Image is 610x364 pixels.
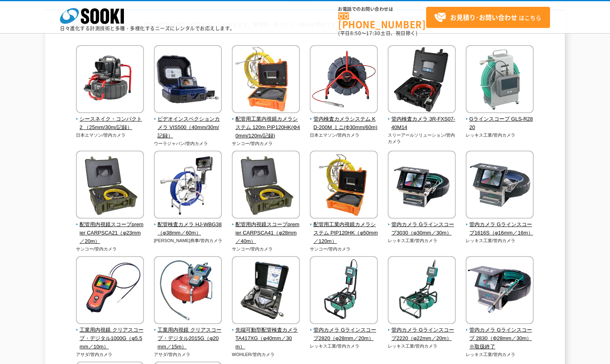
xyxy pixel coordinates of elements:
[232,256,300,326] img: 先端可動型配管検査カメラ TA417XG（φ40mm／30m）
[154,213,222,237] a: 配管検査カメラ HJ-WBG38（φ38mm／60m）
[310,213,378,245] a: 配管用工業内視鏡カメラシステム PIP120HK（φ50mm／120m）
[232,140,300,147] p: サンコー/管内カメラ
[310,326,378,343] span: 管内カメラ Gラインスコープ2820（φ28mm／20m）
[388,237,456,244] p: レッキス工業/管内カメラ
[232,326,300,351] span: 先端可動型配管検査カメラ TA417XG（φ40mm／30m）
[466,221,534,237] span: 管内カメラ Gラインスコープ1616S（φ16mm／16m）
[350,30,361,37] span: 8:50
[232,246,300,253] p: サンコー/管内カメラ
[76,256,144,326] img: 工業用内視鏡 クリアスコープ・デジタル1000G（φ5.5mm／10m）
[76,221,144,245] span: 配管用内視鏡スコープpremier CARPSCA21（φ23mm／20m）
[310,343,378,350] p: レッキス工業/管内カメラ
[388,132,456,145] p: スリーアールソリューション/管内カメラ
[310,115,378,132] span: 管内検査カメラシステム KD-200M ミニ(Φ30mm/60m)
[388,151,456,221] img: 管内カメラ Gラインスコープ3030（φ30mm／30m）
[466,213,534,237] a: 管内カメラ Gラインスコープ1616S（φ16mm／16m）
[388,318,456,342] a: 管内カメラ Gラインスコープ2220（φ22mm／20m）
[76,45,144,115] img: シースネイク・コンパクト2 （25mm/30m/記録）
[426,7,550,28] a: お見積り･お問い合わせはこちら
[154,140,222,147] p: ウーラジャパン/管内カメラ
[310,318,378,342] a: 管内カメラ Gラインスコープ2820（φ28mm／20m）
[310,107,378,131] a: 管内検査カメラシステム KD-200M ミニ(Φ30mm/60m)
[466,115,534,132] span: Gラインスコープ GLS-R2820
[338,30,417,37] span: (平日 ～ 土日、祝日除く)
[154,326,222,351] span: 工業用内視鏡 クリアスコープ・デジタル2015G（φ20mm／15m）
[154,351,222,358] p: アサダ/管内カメラ
[154,318,222,351] a: 工業用内視鏡 クリアスコープ・デジタル2015G（φ20mm／15m）
[60,26,235,31] p: 日々進化する計測技術と多種・多様化するニーズにレンタルでお応えします。
[434,12,541,24] span: はこちら
[388,343,456,350] p: レッキス工業/管内カメラ
[310,45,378,115] img: 管内検査カメラシステム KD-200M ミニ(Φ30mm/60m)
[154,237,222,244] p: [PERSON_NAME]商事/管内カメラ
[76,151,144,221] img: 配管用内視鏡スコープpremier CARPSCA21（φ23mm／20m）
[466,318,534,351] a: 管内カメラ Gラインスコープ 2830（Φ28mm／30m）※取扱終了
[388,107,456,131] a: 管内検査カメラ 3R-FXS07-40M14
[76,318,144,351] a: 工業用内視鏡 クリアスコープ・デジタル1000G（φ5.5mm／10m）
[232,45,300,115] img: 配管用工業内視鏡カメラシステム 120m PIP120HK(Φ40mm/120m/記録)
[338,7,426,12] span: お電話でのお問い合わせは
[310,132,378,139] p: 日本エマソン/管内カメラ
[76,326,144,351] span: 工業用内視鏡 クリアスコープ・デジタル1000G（φ5.5mm／10m）
[310,151,378,221] img: 配管用工業内視鏡カメラシステム PIP120HK（φ50mm／120m）
[154,115,222,140] span: ビデオインスペクションカメラ VIS500（40mm/30m/記録）
[310,256,378,326] img: 管内カメラ Gラインスコープ2820（φ28mm／20m）
[76,351,144,358] p: アサダ/管内カメラ
[388,115,456,132] span: 管内検査カメラ 3R-FXS07-40M14
[466,351,534,358] p: レッキス工業/管内カメラ
[232,213,300,245] a: 配管用内視鏡スコープpremier CARPSCA41（φ28mm／40m）
[154,107,222,140] a: ビデオインスペクションカメラ VIS500（40mm/30m/記録）
[154,221,222,237] span: 配管検査カメラ HJ-WBG38（φ38mm／60m）
[388,45,456,115] img: 管内検査カメラ 3R-FXS07-40M14
[388,213,456,237] a: 管内カメラ Gラインスコープ3030（φ30mm／30m）
[76,107,144,131] a: シースネイク・コンパクト2 （25mm/30m/記録）
[232,107,300,140] a: 配管用工業内視鏡カメラシステム 120m PIP120HK(Φ40mm/120m/記録)
[466,237,534,244] p: レッキス工業/管内カメラ
[154,151,222,221] img: 配管検査カメラ HJ-WBG38（φ38mm／60m）
[154,45,222,115] img: ビデオインスペクションカメラ VIS500（40mm/30m/記録）
[466,132,534,139] p: レッキス工業/管内カメラ
[450,12,517,22] strong: お見積り･お問い合わせ
[466,326,534,351] span: 管内カメラ Gラインスコープ 2830（Φ28mm／30m）※取扱終了
[366,30,381,37] span: 17:30
[154,256,222,326] img: 工業用内視鏡 クリアスコープ・デジタル2015G（φ20mm／15m）
[388,221,456,237] span: 管内カメラ Gラインスコープ3030（φ30mm／30m）
[338,12,426,29] a: [PHONE_NUMBER]
[76,213,144,245] a: 配管用内視鏡スコープpremier CARPSCA21（φ23mm／20m）
[232,221,300,245] span: 配管用内視鏡スコープpremier CARPSCA41（φ28mm／40m）
[310,246,378,253] p: サンコー/管内カメラ
[232,351,300,358] p: WOHLER/管内カメラ
[466,107,534,131] a: Gラインスコープ GLS-R2820
[388,326,456,343] span: 管内カメラ Gラインスコープ2220（φ22mm／20m）
[232,115,300,140] span: 配管用工業内視鏡カメラシステム 120m PIP120HK(Φ40mm/120m/記録)
[76,132,144,139] p: 日本エマソン/管内カメラ
[76,115,144,132] span: シースネイク・コンパクト2 （25mm/30m/記録）
[466,151,534,221] img: 管内カメラ Gラインスコープ1616S（φ16mm／16m）
[232,151,300,221] img: 配管用内視鏡スコープpremier CARPSCA41（φ28mm／40m）
[388,256,456,326] img: 管内カメラ Gラインスコープ2220（φ22mm／20m）
[232,318,300,351] a: 先端可動型配管検査カメラ TA417XG（φ40mm／30m）
[310,221,378,245] span: 配管用工業内視鏡カメラシステム PIP120HK（φ50mm／120m）
[466,256,534,326] img: 管内カメラ Gラインスコープ 2830（Φ28mm／30m）※取扱終了
[76,246,144,253] p: サンコー/管内カメラ
[466,45,534,115] img: Gラインスコープ GLS-R2820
